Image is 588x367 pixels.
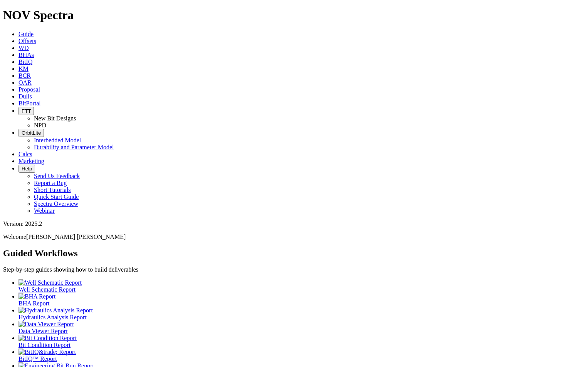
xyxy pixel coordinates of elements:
a: Spectra Overview [34,200,78,207]
img: BitIQ&trade; Report [18,349,76,355]
p: Welcome [3,234,585,240]
a: NPD [34,122,46,128]
a: Interbedded Model [34,137,81,143]
div: Version: 2025.2 [3,220,585,227]
a: OAR [18,79,32,86]
a: Webinar [34,207,55,214]
a: Quick Start Guide [34,194,79,200]
img: Data Viewer Report [18,321,74,328]
span: BHA Report [18,300,49,307]
a: Marketing [18,158,44,164]
span: Well Schematic Report [18,286,76,293]
a: BitIQ&trade; Report BitIQ™ Report [18,349,585,362]
a: Send Us Feedback [34,173,80,179]
a: KM [18,65,29,72]
a: Proposal [18,86,40,93]
h1: NOV Spectra [3,8,585,22]
a: BHAs [18,52,34,58]
a: Report a Bug [34,180,67,186]
a: Durability and Parameter Model [34,144,114,150]
a: Dulls [18,93,32,100]
a: New Bit Designs [34,115,76,122]
img: Well Schematic Report [18,279,82,286]
a: Guide [18,31,34,37]
button: OrbitLite [18,129,44,137]
span: Help [22,166,32,172]
img: Hydraulics Analysis Report [18,307,93,314]
span: Data Viewer Report [18,328,68,334]
a: BitIQ [18,58,32,65]
h2: Guided Workflows [3,248,585,259]
span: Bit Condition Report [18,342,71,348]
span: FTT [22,108,31,114]
a: Hydraulics Analysis Report Hydraulics Analysis Report [18,307,585,320]
span: Hydraulics Analysis Report [18,314,87,320]
a: Well Schematic Report Well Schematic Report [18,279,585,293]
a: Calcs [18,151,32,157]
a: WD [18,45,29,51]
span: BitIQ™ Report [18,355,57,362]
span: [PERSON_NAME] [PERSON_NAME] [26,234,126,240]
button: Help [18,165,35,173]
a: BitPortal [18,100,41,107]
a: BHA Report BHA Report [18,293,585,307]
img: BHA Report [18,293,55,300]
span: OrbitLite [22,130,41,136]
a: BCR [18,72,31,79]
p: Step-by-step guides showing how to build deliverables [3,266,585,273]
img: Bit Condition Report [18,335,77,342]
button: FTT [18,107,34,115]
a: Offsets [18,38,36,44]
a: Data Viewer Report Data Viewer Report [18,321,585,334]
a: Bit Condition Report Bit Condition Report [18,335,585,348]
a: Short Tutorials [34,187,71,193]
